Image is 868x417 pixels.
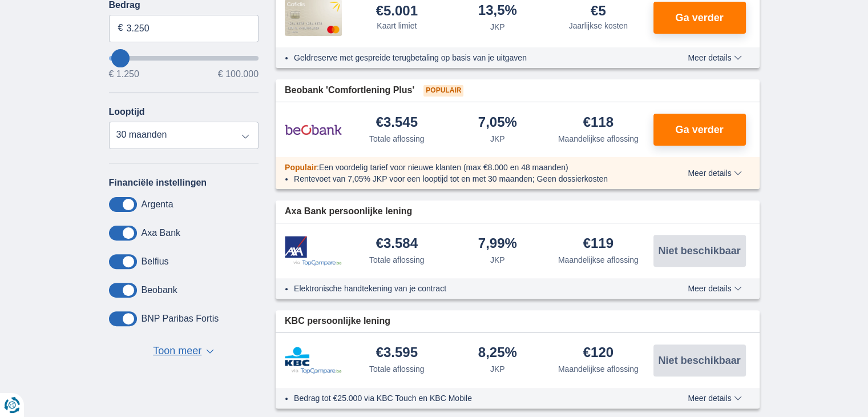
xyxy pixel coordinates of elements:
span: Beobank 'Comfortlening Plus' [285,84,414,97]
button: Ga verder [653,114,746,146]
span: Meer details [688,284,741,292]
button: Toon meer ▼ [150,343,217,359]
button: Meer details [679,394,750,403]
button: Meer details [679,169,750,178]
div: JKP [490,254,505,266]
label: Financiële instellingen [109,178,207,188]
span: € 100.000 [218,70,259,79]
div: Totale aflossing [369,254,425,266]
button: Meer details [679,53,750,62]
span: KBC persoonlijke lening [285,315,390,328]
div: Maandelijkse aflossing [558,133,639,145]
label: Beobank [142,285,177,295]
input: wantToBorrow [109,56,259,61]
li: Elektronische handtekening van je contract [294,283,646,294]
button: Meer details [679,284,750,293]
div: : [276,162,655,173]
label: Axa Bank [142,228,180,238]
span: Meer details [688,394,741,402]
div: Maandelijkse aflossing [558,254,639,266]
div: €3.595 [376,346,418,361]
div: Maandelijkse aflossing [558,363,639,375]
div: JKP [490,363,505,375]
div: €3.584 [376,236,418,252]
div: 7,99% [478,236,517,252]
img: product.pl.alt Axa Bank [285,236,342,266]
div: JKP [490,21,505,33]
img: product.pl.alt KBC [285,347,342,374]
span: Meer details [688,54,741,62]
span: Niet beschikbaar [658,355,740,366]
span: Populair [423,85,463,97]
div: €3.545 [376,115,418,131]
span: Een voordelig tarief voor nieuwe klanten (max €8.000 en 48 maanden) [319,163,568,172]
div: €118 [583,115,613,131]
span: Meer details [688,169,741,177]
div: 8,25% [478,346,517,361]
div: Totale aflossing [369,363,425,375]
div: 7,05% [478,115,517,131]
label: Belfius [142,256,169,267]
div: Jaarlijkse kosten [569,20,628,31]
div: Totale aflossing [369,133,425,145]
label: Looptijd [109,107,145,117]
li: Rentevoet van 7,05% JKP voor een looptijd tot en met 30 maanden; Geen dossierkosten [294,173,646,185]
button: Ga verder [653,2,746,34]
div: Kaart limiet [377,20,417,31]
span: Toon meer [153,344,201,359]
button: Niet beschikbaar [653,344,746,376]
span: Populair [285,163,317,172]
div: €119 [583,236,613,252]
span: € 1.250 [109,70,139,79]
span: ▼ [206,349,214,354]
div: €120 [583,346,613,361]
span: Axa Bank persoonlijke lening [285,205,412,218]
span: Ga verder [675,125,723,135]
div: €5 [591,4,606,18]
span: Ga verder [675,13,723,23]
button: Niet beschikbaar [653,235,746,267]
span: € [118,22,123,35]
div: 13,5% [478,3,517,19]
img: product.pl.alt Beobank [285,115,342,144]
label: Argenta [142,199,173,210]
li: Bedrag tot €25.000 via KBC Touch en KBC Mobile [294,392,646,404]
li: Geldreserve met gespreide terugbetaling op basis van je uitgaven [294,52,646,63]
span: Niet beschikbaar [658,246,740,256]
div: JKP [490,133,505,145]
label: BNP Paribas Fortis [142,314,219,324]
div: €5.001 [376,4,418,18]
